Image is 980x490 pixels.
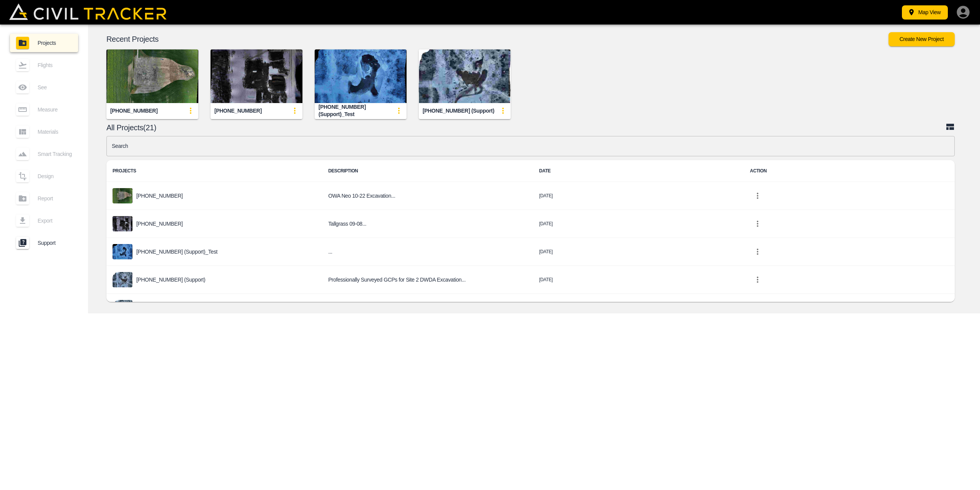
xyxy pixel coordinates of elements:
p: All Projects(21) [106,125,946,131]
button: update-card-details [183,103,198,118]
th: DESCRIPTION [322,160,533,182]
img: project-image [113,244,132,259]
button: update-card-details [495,103,511,118]
td: [DATE] [533,266,744,294]
img: project-image [113,188,132,203]
div: [PHONE_NUMBER] (Support)_Test [318,103,391,118]
h6: Professionally Surveyed GCPs for Site 2 DWDA Excavation [328,275,527,285]
td: [DATE] [533,238,744,266]
p: Recent Projects [106,36,889,42]
span: Projects [38,40,72,46]
div: [PHONE_NUMBER] (Support) [423,107,494,115]
td: [DATE] [533,182,744,210]
button: Create New Project [889,32,955,46]
img: project-image [113,272,132,287]
div: [PHONE_NUMBER] [110,107,158,115]
button: Map View [902,5,948,20]
p: [PHONE_NUMBER] (Support) [136,277,205,283]
img: 2944-24-202 (Support) [419,49,511,103]
a: Projects [10,34,78,52]
img: project-image [113,216,132,231]
h6: OWA Neo 10-22 Excavation [328,191,527,201]
p: [PHONE_NUMBER] (Support)_Test [136,249,217,255]
span: Support [38,240,72,246]
img: project-image [113,300,132,315]
img: 2944-24-202 (Support)_Test [315,49,407,103]
a: Support [10,234,78,252]
div: [PHONE_NUMBER] [214,107,262,115]
p: [PHONE_NUMBER] [136,221,183,227]
th: DATE [533,160,744,182]
th: PROJECTS [106,160,322,182]
img: Civil Tracker [9,3,167,20]
img: 3670-24-001 [211,49,302,103]
h6: ... [328,247,527,257]
img: 3724-25-002 [106,49,198,103]
p: [PHONE_NUMBER] [136,193,183,199]
td: [DATE] [533,210,744,238]
td: [DATE] [533,294,744,322]
button: update-card-details [287,103,302,118]
th: ACTION [744,160,955,182]
button: update-card-details [391,103,407,118]
h6: Tallgrass 09-08 [328,219,527,229]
